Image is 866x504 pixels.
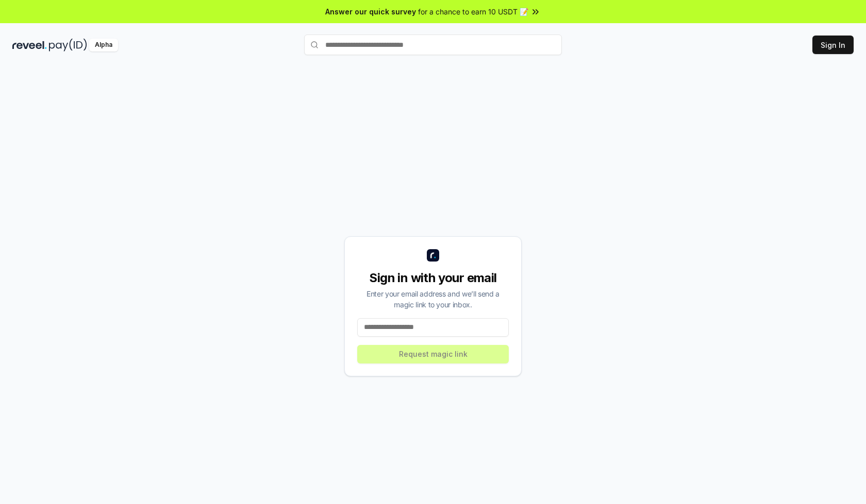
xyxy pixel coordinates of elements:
[427,249,439,262] img: logo_small
[325,6,416,17] span: Answer our quick survey
[418,6,528,17] span: for a chance to earn 10 USDT 📝
[12,39,47,51] img: reveel_dark
[357,288,509,310] div: Enter your email address and we’ll send a magic link to your inbox.
[49,39,87,51] img: pay_id
[812,36,854,54] button: Sign In
[357,270,509,286] div: Sign in with your email
[89,39,118,51] div: Alpha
